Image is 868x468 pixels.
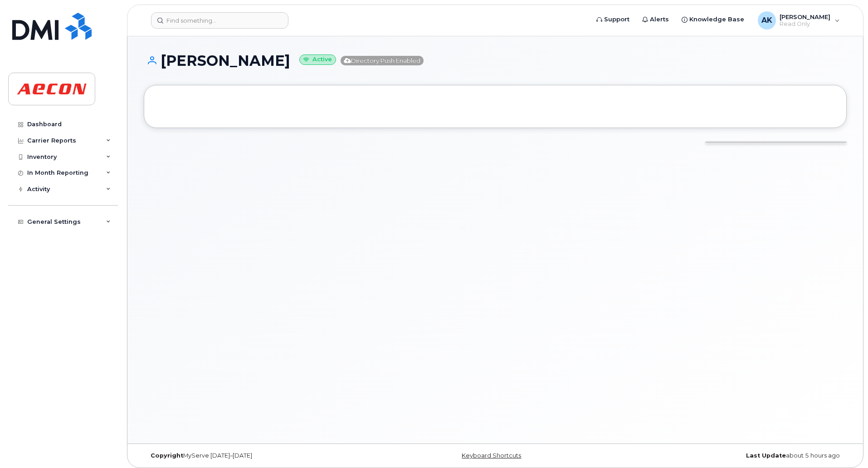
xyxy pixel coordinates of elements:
strong: Last Update [746,452,786,459]
small: Active [299,54,336,65]
div: about 5 hours ago [612,452,847,459]
span: Directory Push Enabled [341,56,424,65]
h1: [PERSON_NAME] [144,53,847,69]
a: Keyboard Shortcuts [462,452,521,459]
strong: Copyright [151,452,183,459]
div: MyServe [DATE]–[DATE] [144,452,378,459]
